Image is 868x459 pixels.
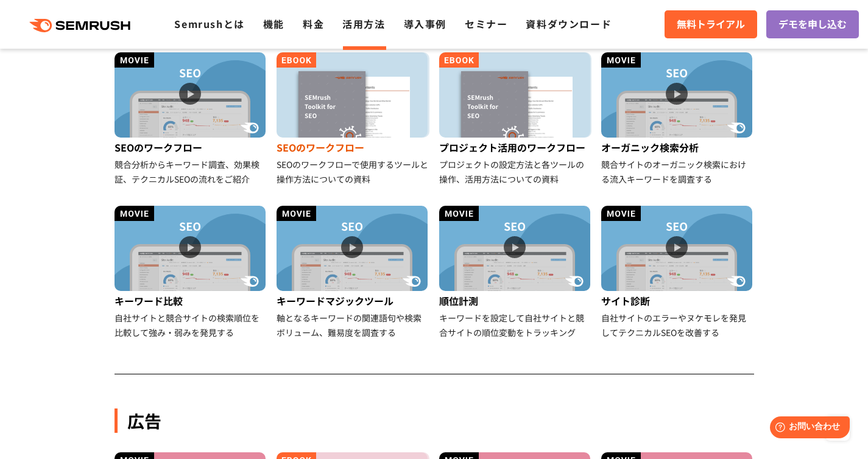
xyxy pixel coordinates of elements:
[601,206,754,340] a: サイト診断 自社サイトのエラーやヌケモレを発見してテクニカルSEOを改善する
[277,138,429,157] div: SEOのワークフロー
[766,10,859,38] a: デモを申し込む
[263,16,284,31] a: 機能
[601,310,754,340] div: 自社サイトのエラーやヌケモレを発見してテクニカルSEOを改善する
[778,16,847,32] span: デモを申し込む
[277,291,429,310] div: キーワードマジックツール
[277,206,429,340] a: キーワードマジックツール 軸となるキーワードの関連語句や検索ボリューム、難易度を調査する
[439,52,592,186] a: プロジェクト活用のワークフロー プロジェクトの設定方法と各ツールの操作、活用方法についての資料
[115,291,267,310] div: キーワード比較
[115,157,267,186] div: 競合分析からキーワード調査、効果検証、テクニカルSEOの流れをご紹介
[115,138,267,157] div: SEOのワークフロー
[601,52,754,186] a: オーガニック検索分析 競合サイトのオーガニック検索における流入キーワードを調査する
[677,16,745,32] span: 無料トライアル
[277,52,429,186] a: SEOのワークフロー SEOのワークフローで使用するツールと操作方法についての資料
[760,412,855,446] iframe: Help widget launcher
[115,310,267,340] div: 自社サイトと競合サイトの検索順位を比較して強み・弱みを発見する
[439,138,592,157] div: プロジェクト活用のワークフロー
[115,52,267,186] a: SEOのワークフロー 競合分析からキーワード調査、効果検証、テクニカルSEOの流れをご紹介
[174,16,244,31] a: Semrushとは
[601,157,754,186] div: 競合サイトのオーガニック検索における流入キーワードを調査する
[601,291,754,310] div: サイト診断
[277,157,429,186] div: SEOのワークフローで使用するツールと操作方法についての資料
[465,16,507,31] a: セミナー
[601,138,754,157] div: オーガニック検索分析
[277,310,429,340] div: 軸となるキーワードの関連語句や検索ボリューム、難易度を調査する
[115,206,267,340] a: キーワード比較 自社サイトと競合サイトの検索順位を比較して強み・弱みを発見する
[342,16,385,31] a: 活用方法
[439,206,592,340] a: 順位計測 キーワードを設定して自社サイトと競合サイトの順位変動をトラッキング
[303,16,324,31] a: 料金
[526,16,612,31] a: 資料ダウンロード
[439,310,592,340] div: キーワードを設定して自社サイトと競合サイトの順位変動をトラッキング
[115,408,754,433] div: 広告
[404,16,446,31] a: 導入事例
[439,157,592,186] div: プロジェクトの設定方法と各ツールの操作、活用方法についての資料
[439,291,592,310] div: 順位計測
[665,10,757,38] a: 無料トライアル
